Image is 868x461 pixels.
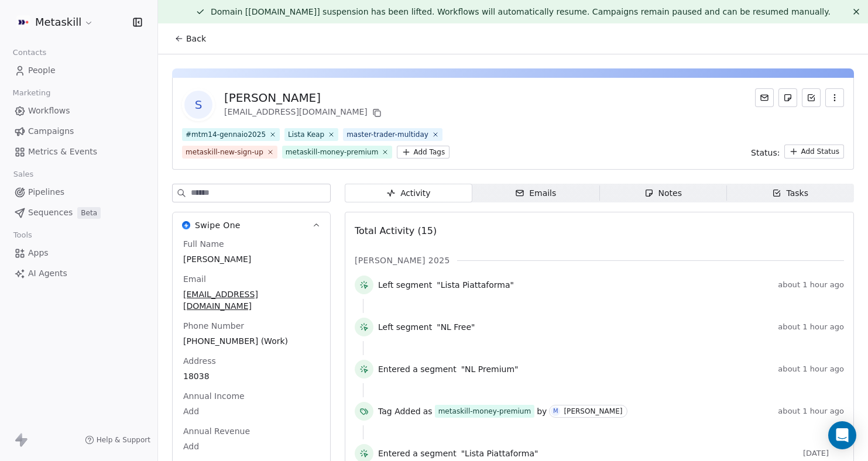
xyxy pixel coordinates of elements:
[9,142,148,161] a: Metrics & Events
[423,405,433,417] span: as
[828,421,856,449] div: Open Intercom Messenger
[183,370,320,382] span: 18038
[28,247,49,259] span: Apps
[355,254,450,266] span: [PERSON_NAME] 2025
[35,15,81,30] span: Metaskill
[778,364,844,374] span: about 1 hour ago
[28,125,74,137] span: Campaigns
[14,12,96,32] button: Metaskill
[184,91,212,119] span: S
[515,187,556,199] div: Emails
[437,321,475,333] span: "NL Free"
[186,129,266,140] div: #mtm14-gennaio2025
[28,64,56,77] span: People
[181,238,227,250] span: Full Name
[778,407,844,416] span: about 1 hour ago
[28,105,70,117] span: Workflows
[181,425,252,437] span: Annual Revenue
[9,183,148,202] a: Pipelines
[378,363,457,375] span: Entered a segment
[751,147,780,159] span: Status:
[8,166,39,183] span: Sales
[211,7,831,16] span: Domain [[DOMAIN_NAME]] suspension has been lifted. Workflows will automatically resume. Campaigns...
[9,122,148,141] a: Campaigns
[186,33,206,44] span: Back
[224,106,384,120] div: [EMAIL_ADDRESS][DOMAIN_NAME]
[378,405,421,417] span: Tag Added
[9,101,148,121] a: Workflows
[8,226,37,244] span: Tools
[378,279,432,291] span: Left segment
[564,407,622,415] div: [PERSON_NAME]
[28,186,64,198] span: Pipelines
[9,243,148,263] a: Apps
[438,406,531,417] div: metaskill-money-premium
[461,448,538,459] span: "Lista Piattaforma"
[181,273,208,285] span: Email
[28,146,97,158] span: Metrics & Events
[183,441,320,452] span: Add
[784,145,844,159] button: Add Status
[181,320,246,332] span: Phone Number
[286,147,379,157] div: metaskill-money-premium
[97,435,150,445] span: Help & Support
[778,280,844,290] span: about 1 hour ago
[195,219,241,231] span: Swipe One
[77,207,101,219] span: Beta
[183,288,320,312] span: [EMAIL_ADDRESS][DOMAIN_NAME]
[778,322,844,332] span: about 1 hour ago
[355,225,437,236] span: Total Activity (15)
[181,390,247,402] span: Annual Income
[9,61,148,80] a: People
[85,435,150,445] a: Help & Support
[437,279,514,291] span: "Lista Piattaforma"
[183,253,320,265] span: [PERSON_NAME]
[16,15,30,29] img: AVATAR%20METASKILL%20-%20Colori%20Positivo.png
[553,407,558,416] div: M
[288,129,324,140] div: Lista Keap
[9,264,148,283] a: AI Agents
[167,28,213,49] button: Back
[644,187,682,199] div: Notes
[224,90,384,106] div: [PERSON_NAME]
[397,146,450,159] button: Add Tags
[772,187,808,199] div: Tasks
[181,355,218,367] span: Address
[182,221,190,229] img: Swipe One
[28,207,73,219] span: Sequences
[346,129,428,140] div: master-trader-multiday
[378,321,432,333] span: Left segment
[8,84,56,102] span: Marketing
[173,212,330,238] button: Swipe OneSwipe One
[378,448,457,459] span: Entered a segment
[803,449,844,458] span: [DATE]
[183,405,320,417] span: Add
[8,44,52,61] span: Contacts
[9,203,148,222] a: SequencesBeta
[183,335,320,347] span: [PHONE_NUMBER] (Work)
[461,363,519,375] span: "NL Premium"
[186,147,263,157] div: metaskill-new-sign-up
[537,405,547,417] span: by
[28,267,67,280] span: AI Agents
